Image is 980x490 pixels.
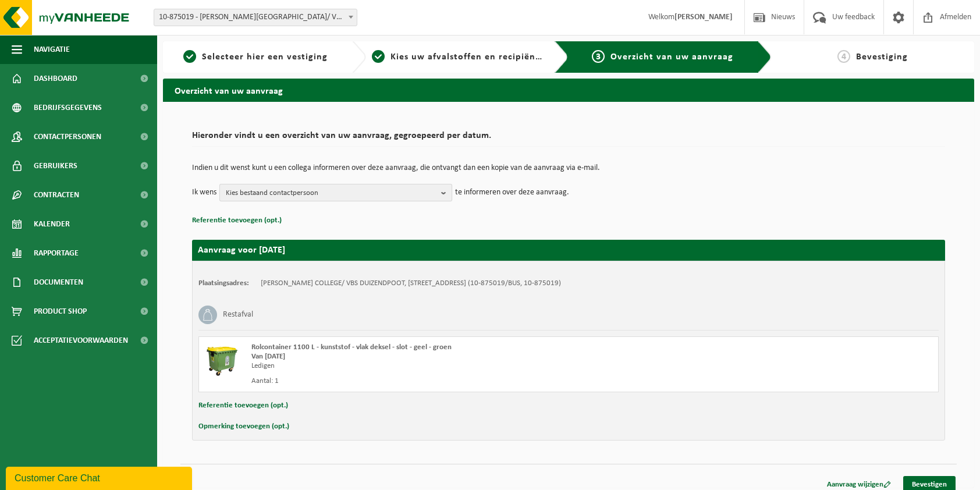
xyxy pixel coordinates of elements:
span: Contactpersonen [34,122,101,151]
span: 2 [372,50,385,63]
span: Product Shop [34,297,87,326]
span: Bevestiging [856,52,908,62]
span: Dashboard [34,64,77,93]
span: Bedrijfsgegevens [34,93,102,122]
p: Indien u dit wenst kunt u een collega informeren over deze aanvraag, die ontvangt dan een kopie v... [192,164,945,172]
button: Kies bestaand contactpersoon [219,184,452,201]
h2: Hieronder vindt u een overzicht van uw aanvraag, gegroepeerd per datum. [192,131,945,147]
span: Navigatie [34,35,70,64]
h2: Overzicht van uw aanvraag [163,79,974,101]
span: Kies uw afvalstoffen en recipiënten [390,52,551,62]
strong: Plaatsingsadres: [198,279,249,287]
button: Referentie toevoegen (opt.) [198,398,288,413]
span: Acceptatievoorwaarden [34,326,128,355]
div: Aantal: 1 [251,377,615,386]
img: WB-1100-HPE-GN-51.png [205,343,240,378]
button: Referentie toevoegen (opt.) [192,213,282,228]
span: Gebruikers [34,151,77,180]
span: Kies bestaand contactpersoon [226,184,436,202]
p: Ik wens [192,184,216,201]
span: Rolcontainer 1100 L - kunststof - vlak deksel - slot - geel - groen [251,343,452,351]
strong: [PERSON_NAME] [674,13,733,22]
span: Contracten [34,180,79,210]
a: 1Selecteer hier een vestiging [169,50,343,64]
span: Documenten [34,268,83,297]
span: Kalender [34,210,70,239]
span: 4 [837,50,850,63]
span: 1 [183,50,196,63]
iframe: chat widget [6,464,194,490]
strong: Van [DATE] [251,353,285,360]
span: 10-875019 - OSCAR ROMERO COLLEGE/ VBS DUIZENDPOOT - BERLARE [154,9,357,26]
span: 3 [592,50,605,63]
div: Ledigen [251,361,615,371]
span: 10-875019 - OSCAR ROMERO COLLEGE/ VBS DUIZENDPOOT - BERLARE [154,9,357,26]
h3: Restafval [223,306,253,324]
strong: Aanvraag voor [DATE] [198,246,285,255]
span: Rapportage [34,239,79,268]
td: [PERSON_NAME] COLLEGE/ VBS DUIZENDPOOT, [STREET_ADDRESS] (10-875019/BUS, 10-875019) [261,279,561,288]
span: Selecteer hier een vestiging [202,52,328,62]
span: Overzicht van uw aanvraag [610,52,733,62]
p: te informeren over deze aanvraag. [455,184,569,201]
button: Opmerking toevoegen (opt.) [198,419,289,434]
a: 2Kies uw afvalstoffen en recipiënten [372,50,546,64]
